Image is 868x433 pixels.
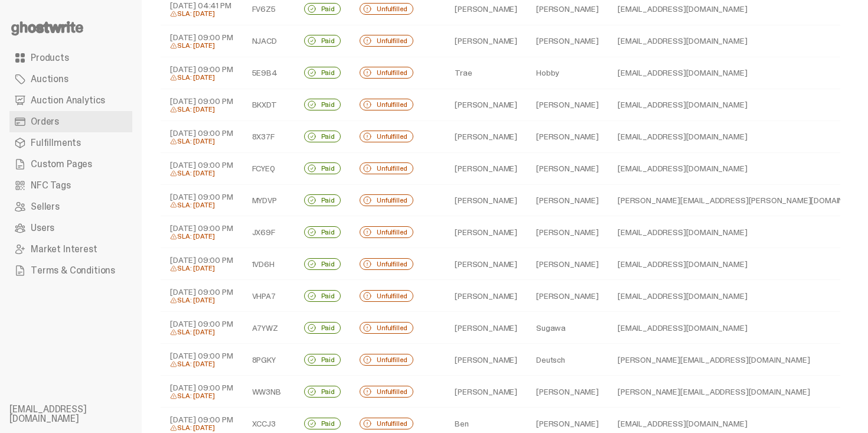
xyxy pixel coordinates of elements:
div: Paid [304,3,341,15]
div: SLA: [DATE] [170,265,233,272]
td: [PERSON_NAME] [445,121,527,152]
div: Paid [304,386,341,398]
td: [PERSON_NAME] [527,152,608,184]
td: [DATE] 09:00 PM [161,248,243,280]
td: [PERSON_NAME] [527,184,608,216]
td: [PERSON_NAME] [527,89,608,121]
div: SLA: [DATE] [170,392,233,400]
td: [PERSON_NAME] [445,216,527,248]
a: Orders [9,111,132,132]
div: SLA: [DATE] [170,170,233,177]
div: Unfulfilled [360,99,413,110]
td: [PERSON_NAME] [527,121,608,152]
div: Paid [304,258,341,270]
span: Orders [31,117,59,126]
td: FCYEQ [243,152,295,184]
div: SLA: [DATE] [170,424,233,432]
div: Paid [304,418,341,429]
td: VHPA7 [243,280,295,312]
a: NFC Tags [9,175,132,196]
div: Unfulfilled [360,162,413,174]
div: Unfulfilled [360,290,413,302]
td: [PERSON_NAME] [445,89,527,121]
div: SLA: [DATE] [170,106,233,113]
a: Users [9,217,132,239]
div: Paid [304,35,341,47]
div: Unfulfilled [360,194,413,206]
div: SLA: [DATE] [170,10,233,18]
div: Paid [304,99,341,110]
div: Unfulfilled [360,35,413,47]
div: Unfulfilled [360,67,413,79]
td: Trae [445,57,527,89]
div: Paid [304,162,341,174]
div: SLA: [DATE] [170,42,233,50]
td: [PERSON_NAME] [445,184,527,216]
td: MYDVP [243,184,295,216]
td: [DATE] 09:00 PM [161,121,243,152]
td: [DATE] 09:00 PM [161,57,243,89]
span: Auctions [31,74,68,84]
td: Deutsch [527,344,608,376]
td: [PERSON_NAME] [445,25,527,57]
td: [PERSON_NAME] [527,25,608,57]
td: 8PGKY [243,344,295,376]
td: WW3NB [243,376,295,408]
div: Paid [304,322,341,334]
div: Paid [304,131,341,142]
div: SLA: [DATE] [170,233,233,240]
td: Hobby [527,57,608,89]
td: JX69F [243,216,295,248]
td: [PERSON_NAME] [527,216,608,248]
span: Fulfillments [31,138,81,148]
span: NFC Tags [31,181,71,190]
div: Unfulfilled [360,258,413,270]
td: [DATE] 09:00 PM [161,312,243,344]
span: Terms & Conditions [31,266,115,275]
a: Products [9,47,132,69]
a: Fulfillments [9,132,132,154]
td: [PERSON_NAME] [527,376,608,408]
span: Products [31,53,69,63]
div: Paid [304,226,341,238]
td: [PERSON_NAME] [445,312,527,344]
td: [PERSON_NAME] [445,152,527,184]
div: SLA: [DATE] [170,74,233,82]
td: A7YWZ [243,312,295,344]
span: Custom Pages [31,159,92,169]
div: SLA: [DATE] [170,201,233,209]
div: SLA: [DATE] [170,138,233,145]
td: 5E9B4 [243,57,295,89]
div: Unfulfilled [360,3,413,15]
a: Sellers [9,196,132,217]
span: Users [31,223,54,233]
td: 1VD6H [243,248,295,280]
a: Auctions [9,69,132,90]
div: Paid [304,67,341,79]
td: 8X37F [243,121,295,152]
div: Unfulfilled [360,418,413,429]
li: [EMAIL_ADDRESS][DOMAIN_NAME] [9,405,151,424]
a: Auction Analytics [9,90,132,111]
div: Unfulfilled [360,322,413,334]
span: Market Interest [31,245,97,254]
td: [DATE] 09:00 PM [161,216,243,248]
td: [DATE] 09:00 PM [161,89,243,121]
div: SLA: [DATE] [170,297,233,304]
div: Unfulfilled [360,131,413,142]
td: [DATE] 09:00 PM [161,280,243,312]
td: [PERSON_NAME] [445,344,527,376]
td: [PERSON_NAME] [445,280,527,312]
td: [DATE] 09:00 PM [161,152,243,184]
a: Terms & Conditions [9,260,132,281]
a: Custom Pages [9,154,132,175]
div: SLA: [DATE] [170,328,233,336]
td: [PERSON_NAME] [527,280,608,312]
td: [DATE] 09:00 PM [161,344,243,376]
a: Market Interest [9,239,132,260]
td: [PERSON_NAME] [527,248,608,280]
div: Paid [304,354,341,366]
td: Sugawa [527,312,608,344]
div: Unfulfilled [360,354,413,366]
td: [DATE] 09:00 PM [161,376,243,408]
